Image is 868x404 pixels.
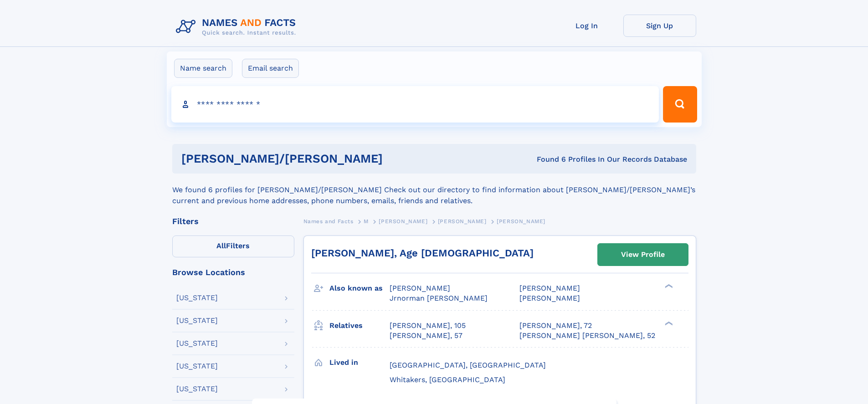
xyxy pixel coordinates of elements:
[623,15,696,37] a: Sign Up
[519,321,592,331] a: [PERSON_NAME], 72
[519,284,580,292] span: [PERSON_NAME]
[181,153,460,164] h1: [PERSON_NAME]/[PERSON_NAME]
[663,320,673,326] div: ❯
[497,218,545,225] span: [PERSON_NAME]
[663,86,697,123] button: Search Button
[364,215,369,227] a: M
[172,174,696,206] div: We found 6 profiles for [PERSON_NAME]/[PERSON_NAME] Check out our directory to find information a...
[176,363,218,370] div: [US_STATE]
[329,281,390,296] h3: Also known as
[329,318,390,333] h3: Relatives
[390,361,546,369] span: [GEOGRAPHIC_DATA], [GEOGRAPHIC_DATA]
[550,15,623,37] a: Log In
[390,331,462,341] a: [PERSON_NAME], 57
[311,247,534,259] a: [PERSON_NAME], Age [DEMOGRAPHIC_DATA]
[174,59,232,78] label: Name search
[621,244,665,265] div: View Profile
[390,375,505,384] span: Whitakers, [GEOGRAPHIC_DATA]
[390,284,450,292] span: [PERSON_NAME]
[519,331,655,341] a: [PERSON_NAME] [PERSON_NAME], 52
[216,241,226,250] span: All
[303,215,354,227] a: Names and Facts
[519,294,580,302] span: [PERSON_NAME]
[172,15,303,39] img: Logo Names and Facts
[390,294,488,302] span: Jrnorman [PERSON_NAME]
[598,244,688,266] a: View Profile
[379,215,427,227] a: [PERSON_NAME]
[379,218,427,225] span: [PERSON_NAME]
[242,59,299,78] label: Email search
[663,283,673,289] div: ❯
[390,321,466,331] a: [PERSON_NAME], 105
[176,385,218,393] div: [US_STATE]
[438,218,487,225] span: [PERSON_NAME]
[176,340,218,347] div: [US_STATE]
[171,86,659,123] input: search input
[460,154,687,164] div: Found 6 Profiles In Our Records Database
[438,215,487,227] a: [PERSON_NAME]
[364,218,369,225] span: M
[176,317,218,324] div: [US_STATE]
[176,294,218,302] div: [US_STATE]
[172,235,294,257] label: Filters
[172,217,294,225] div: Filters
[329,355,390,370] h3: Lived in
[172,268,294,276] div: Browse Locations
